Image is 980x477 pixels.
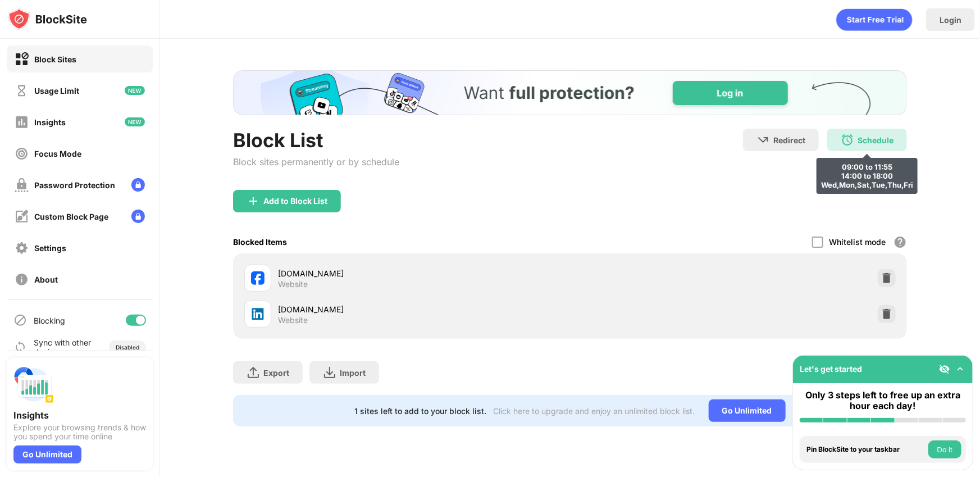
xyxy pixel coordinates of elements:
div: 1 sites left to add to your block list. [355,406,487,416]
div: Explore your browsing trends & how you spend your time online [13,423,146,441]
div: Block List [233,129,399,152]
div: Go Unlimited [709,399,786,422]
div: Sync with other devices [34,338,92,357]
div: Website [278,315,308,325]
div: Blocking [34,316,65,325]
div: About [34,275,58,284]
div: Block Sites [34,54,76,64]
div: 14:00 to 18:00 [821,171,913,180]
img: logo-blocksite.svg [8,8,87,30]
img: omni-setup-toggle.svg [955,364,966,375]
div: Only 3 steps left to free up an extra hour each day! [800,390,966,411]
div: Blocked Items [233,237,287,247]
img: new-icon.svg [125,117,145,126]
div: [DOMAIN_NAME] [278,303,570,315]
img: push-insights.svg [13,365,54,405]
img: favicons [251,271,265,285]
div: Disabled [116,344,139,351]
div: Focus Mode [34,149,81,158]
img: insights-off.svg [15,115,29,129]
div: Let's get started [800,364,862,374]
img: lock-menu.svg [131,178,145,192]
iframe: Banner [233,70,907,115]
button: Do it [928,440,961,458]
img: eye-not-visible.svg [939,364,950,375]
div: Pin BlockSite to your taskbar [806,446,926,453]
img: password-protection-off.svg [15,178,29,192]
div: Add to Block List [263,197,327,206]
img: settings-off.svg [15,241,29,255]
div: Website [278,279,308,289]
div: Insights [34,117,66,127]
div: Go Unlimited [13,446,81,464]
img: blocking-icon.svg [13,314,27,327]
div: Click here to upgrade and enjoy an unlimited block list. [494,406,695,416]
div: Block sites permanently or by schedule [233,156,399,167]
div: Custom Block Page [34,212,108,221]
img: sync-icon.svg [13,340,27,354]
img: focus-off.svg [15,147,29,161]
div: Password Protection [34,180,115,190]
div: animation [836,8,913,31]
div: Schedule [858,135,894,145]
img: customize-block-page-off.svg [15,210,29,224]
div: Redirect [773,135,805,145]
div: Wed,Mon,Sat,Tue,Thu,Fri [821,180,913,189]
div: Settings [34,243,66,253]
img: block-on.svg [15,52,29,66]
div: 09:00 to 11:55 [821,162,913,171]
div: Export [263,368,289,378]
div: Insights [13,410,146,421]
div: [DOMAIN_NAME] [278,267,570,279]
div: Usage Limit [34,86,79,96]
img: about-off.svg [15,272,29,287]
img: time-usage-off.svg [15,84,29,98]
div: Login [940,15,961,25]
div: Whitelist mode [829,237,886,247]
img: lock-menu.svg [131,210,145,223]
div: Import [340,368,366,378]
img: favicons [251,307,265,321]
img: new-icon.svg [125,86,145,95]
